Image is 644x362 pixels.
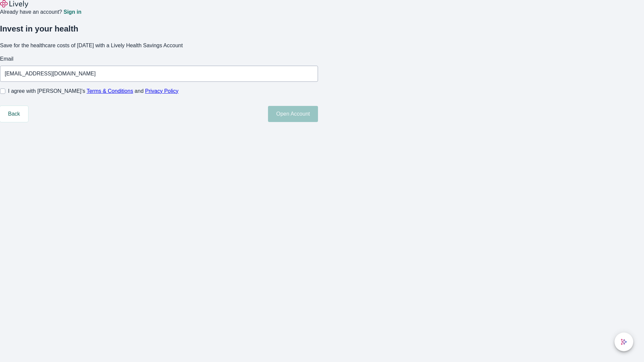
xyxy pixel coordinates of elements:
span: I agree with [PERSON_NAME]’s and [8,87,178,95]
a: Privacy Policy [145,88,179,94]
a: Sign in [63,9,81,15]
button: chat [614,333,633,351]
svg: Lively AI Assistant [621,339,627,345]
a: Terms & Conditions [87,88,133,94]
